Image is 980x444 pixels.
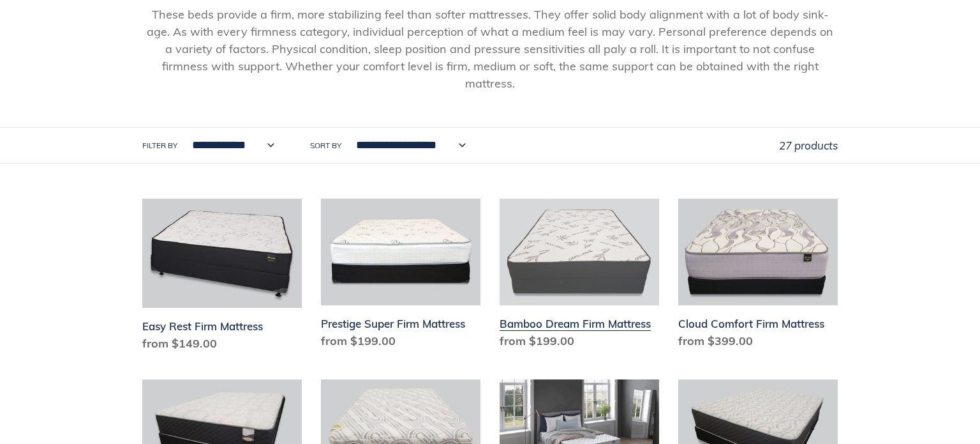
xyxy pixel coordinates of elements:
[779,139,838,152] span: 27 products
[142,140,177,151] label: Filter by
[500,199,659,355] a: Bamboo Dream Firm Mattress
[147,7,833,91] span: These beds provide a firm, more stabilizing feel than softer mattresses. They offer solid body al...
[310,140,341,151] label: Sort by
[142,199,302,357] a: Easy Rest Firm Mattress
[321,199,480,355] a: Prestige Super Firm Mattress
[678,199,838,355] a: Cloud Comfort Firm Mattress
